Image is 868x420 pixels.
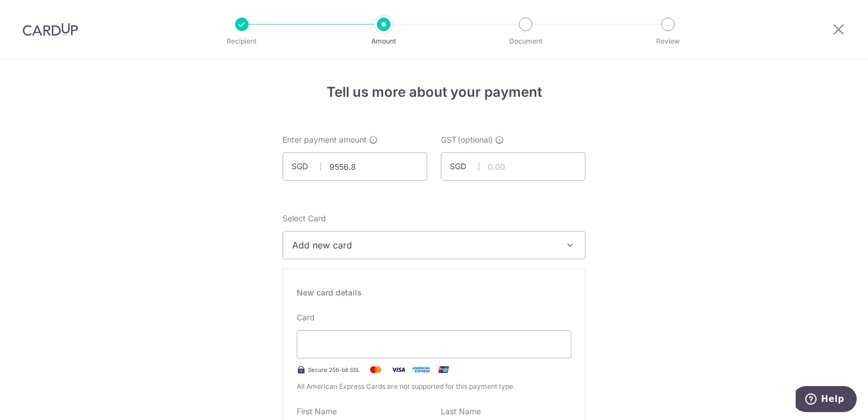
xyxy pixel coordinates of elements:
[441,152,585,181] input: 0.00
[626,36,710,47] p: Review
[306,337,562,351] iframe: To enrich screen reader interactions, please activate Accessibility in Grammarly extension settings
[410,363,432,376] img: .alt.amex
[484,36,567,47] p: Document
[283,82,585,102] h4: Tell us more about your payment
[283,213,326,223] span: translation missing: en.payables.payment_networks.credit_card.summary.labels.select_card
[283,231,585,259] button: Add new card
[297,312,315,323] label: Card
[458,134,493,145] span: (optional)
[432,363,455,376] img: .alt.unionpay
[387,363,410,376] img: Visa
[450,161,479,172] span: SGD
[283,152,427,181] input: 0.00
[364,363,387,376] img: Mastercard
[297,406,337,417] label: First Name
[283,134,367,145] span: Enter payment amount
[23,23,78,36] img: CardUp
[796,386,857,414] iframe: Opens a widget where you can find more information
[292,238,555,252] span: Add new card
[441,406,481,417] label: Last Name
[297,381,571,392] span: All American Express Cards are not supported for this payment type.
[308,365,360,374] span: Secure 256-bit SSL
[297,287,571,298] div: New card details
[292,161,321,172] span: SGD
[441,134,457,145] span: GST
[200,36,284,47] p: Recipient
[342,36,426,47] p: Amount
